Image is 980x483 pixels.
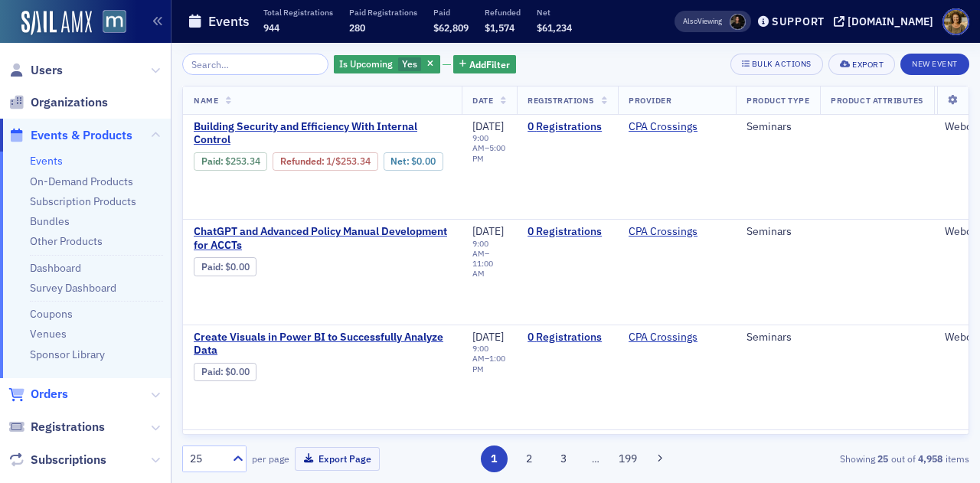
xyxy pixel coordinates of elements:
[629,331,725,344] span: CPA Crossings
[615,445,642,472] button: 199
[900,54,969,75] button: New Event
[472,132,488,153] time: 9:00 AM
[629,120,697,134] a: CPA Crossings
[472,258,493,279] time: 11:00 AM
[194,331,451,357] a: Create Visuals in Power BI to Successfully Analyze Data
[31,452,106,468] span: Subscriptions
[472,344,506,374] div: –
[31,419,105,436] span: Registrations
[263,7,333,18] p: Total Registrations
[225,261,250,273] span: $0.00
[942,8,969,35] span: Profile
[21,11,92,35] img: SailAMX
[831,95,923,106] span: Product Attributes
[515,445,542,472] button: 2
[201,261,220,273] a: Paid
[103,10,126,34] img: SailAMX
[8,62,63,79] a: Users
[31,62,63,79] span: Users
[629,225,697,239] a: CPA Crossings
[208,12,250,31] h1: Events
[472,353,505,374] time: 1:00 PM
[900,56,969,70] a: New Event
[31,127,132,144] span: Events & Products
[194,120,451,147] span: Building Security and Efficiency With Internal Control
[194,152,267,171] div: Paid: 1 - $25334
[828,54,895,75] button: Export
[472,95,493,106] span: Date
[201,155,220,167] a: Paid
[629,95,671,106] span: Provider
[295,447,380,471] button: Export Page
[390,155,411,167] span: Net :
[201,155,225,167] span: :
[746,95,809,106] span: Product Type
[433,21,469,34] span: $62,809
[875,452,891,465] strong: 25
[194,95,218,106] span: Name
[190,451,224,467] div: 25
[30,348,105,361] a: Sponsor Library
[683,16,697,26] div: Also
[201,366,220,377] a: Paid
[411,155,436,167] span: $0.00
[194,257,256,276] div: Paid: 0 - $0
[194,225,451,252] a: ChatGPT and Advanced Policy Manual Development for ACCTs
[485,7,521,18] p: Refunded
[472,224,504,238] span: [DATE]
[717,452,969,465] div: Showing out of items
[746,225,809,239] div: Seminars
[528,95,594,106] span: Registrations
[537,7,572,18] p: Net
[752,60,812,68] div: Bulk Actions
[384,152,443,171] div: Net: $0
[339,57,393,70] span: Is Upcoming
[746,331,809,344] div: Seminars
[469,57,510,71] span: Add Filter
[472,343,488,364] time: 9:00 AM
[629,331,697,344] a: CPA Crossings
[472,133,506,163] div: –
[182,54,328,75] input: Search…
[30,234,103,248] a: Other Products
[834,16,939,27] button: [DOMAIN_NAME]
[550,445,577,472] button: 3
[472,238,488,259] time: 9:00 AM
[30,281,116,295] a: Survey Dashboard
[848,15,933,28] div: [DOMAIN_NAME]
[472,239,506,279] div: –
[280,155,322,167] a: Refunded
[528,331,607,344] a: 0 Registrations
[402,57,417,70] span: Yes
[252,452,289,465] label: per page
[730,54,823,75] button: Bulk Actions
[31,94,108,111] span: Organizations
[30,154,63,168] a: Events
[472,142,505,163] time: 5:00 PM
[852,60,884,69] div: Export
[334,55,440,74] div: Yes
[201,366,225,377] span: :
[629,225,725,239] span: CPA Crossings
[453,55,516,74] button: AddFilter
[30,327,67,341] a: Venues
[8,94,108,111] a: Organizations
[683,16,722,27] span: Viewing
[730,14,746,30] span: Lauren McDonough
[349,21,365,34] span: 280
[280,155,326,167] span: :
[433,7,469,18] p: Paid
[263,21,279,34] span: 944
[335,155,371,167] span: $253.34
[8,127,132,144] a: Events & Products
[201,261,225,273] span: :
[30,307,73,321] a: Coupons
[537,21,572,34] span: $61,234
[225,366,250,377] span: $0.00
[528,120,607,134] a: 0 Registrations
[8,386,68,403] a: Orders
[585,452,606,465] span: …
[746,120,809,134] div: Seminars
